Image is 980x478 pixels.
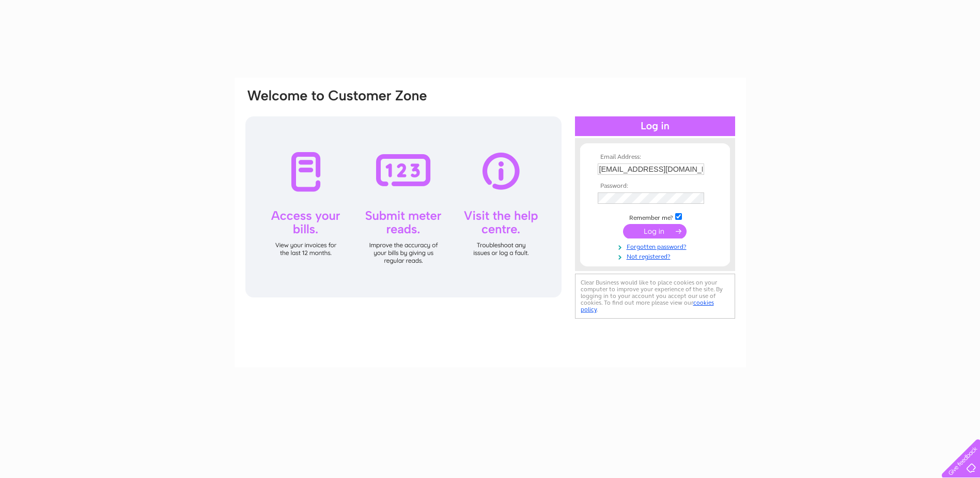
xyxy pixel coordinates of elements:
td: Remember me? [595,212,715,222]
input: Submit [623,224,687,238]
th: Password: [595,183,715,190]
th: Email Address: [595,154,715,161]
a: Not registered? [598,251,715,261]
div: Clear Business would like to place cookies on your computer to improve your experience of the sit... [575,274,735,319]
a: cookies policy [581,299,714,313]
a: Forgotten password? [598,241,715,251]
